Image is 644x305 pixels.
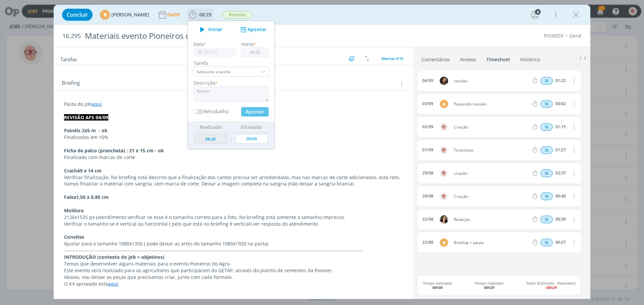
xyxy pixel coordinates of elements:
span: N [540,169,553,177]
td: / [228,133,234,146]
div: M [440,238,448,247]
img: J [440,77,448,85]
img: A [440,146,448,154]
span: Pautando revisão [451,102,531,106]
div: 01:15 [555,125,566,129]
p: Verificar o tamanho se é vertical ou horizontal ( pelo que está no briefing é vertical) ver respo... [64,221,403,227]
div: Horas normais [540,169,553,177]
span: N [540,239,553,246]
div: Horas normais [540,193,553,200]
label: Descrição [194,79,215,86]
p: O KV aprovado está . [64,281,403,287]
span: N [540,146,553,154]
span: N [540,77,553,85]
p: Verificar finalização. No briefing está descrito que a finalização dos cantos precisa ser arredon... [64,174,403,181]
button: Revisão [222,11,253,19]
span: criação [451,171,531,175]
b: 00h00 [432,285,443,290]
strong: Painéis 2x5 m - ok [64,127,108,134]
strong: Ficha de palco (prancheta) : 21 x 15 cm - ok [64,147,164,154]
p: Finalizado com marcas de corte [64,154,403,161]
div: 02/09 [422,125,433,129]
div: Anexos [460,56,476,63]
a: aqui [108,281,118,287]
span: Tempo estimado [423,281,452,290]
div: Horas normais [540,216,553,223]
span: Briefing [62,79,80,88]
label: Horas [241,41,254,48]
p: -------------------------------------------------------------------------------------------------... [64,247,403,254]
p: Finalizados em 10% [64,134,403,141]
div: 22/08 [422,240,433,245]
div: 4 [535,9,541,15]
div: M [100,10,110,20]
div: 00:02 [555,101,566,106]
strong: Moldura [64,207,84,214]
p: Este evento será realizado para os agricultores que participaram do GETAP, através do plantio de ... [64,267,403,274]
span: Timesheet [451,148,531,152]
button: Apontar [239,26,267,33]
img: A [440,169,448,177]
img: T [440,215,448,224]
div: 02:37 [555,171,566,175]
strong: INTRODUÇÃO (contexto do job + objetivos) [64,254,164,260]
span: Abertas 4/10 [381,56,403,61]
span: Saldo (Estimado - Realizado) [526,281,575,290]
span: Criação [451,195,531,199]
b: 08h29 [484,285,494,290]
div: Horas normais [540,146,553,154]
div: 00:40 [555,194,566,199]
div: 01:22 [555,78,566,83]
span: N [540,193,553,200]
label: Tarefa [194,60,269,67]
span: N [540,123,553,131]
a: Histórico [520,53,540,63]
p: Pasta do job . [64,101,403,107]
div: 01:27 [555,148,566,152]
span: revisão [451,79,531,83]
p: 2126x1535 px (atendimento verificar se esse é o tamanho correto para a foto. No briefing está som... [64,214,403,221]
span: Revisão [222,11,253,19]
div: 01/09 [422,148,433,152]
img: arrow-down-up.svg [365,56,369,62]
div: Horas normais [540,77,553,85]
label: Data [194,41,204,48]
span: N [540,100,553,108]
label: Retrabalho [204,108,228,115]
span: Briefing + pauta [451,241,531,245]
a: aqui [92,101,102,107]
div: 00:39 [555,217,566,222]
button: Iniciar [196,25,223,34]
div: dialog [54,5,590,299]
div: 22/08 [422,217,433,222]
strong: Crachá [64,167,80,174]
div: Materiais evento Pioneiros do Agro [82,28,363,44]
p: Abaixo, vou deixar as peças que precisamos criar, junto com cada formato. [64,274,403,281]
strong: Faixa [64,194,76,200]
button: Concluir [62,9,93,21]
span: Criação [451,125,531,129]
div: Horas normais [540,123,553,131]
strong: 9 x 14 cm [80,167,102,174]
div: Horas normais [540,239,553,246]
span: 16.295 [62,32,81,40]
ul: 08:29 [187,21,275,149]
div: 00:27 [555,240,566,245]
th: Realizado [193,122,228,132]
strong: 1,50 x 0,80 cm [76,194,109,200]
div: 04/09 [422,78,433,83]
button: 08:29 [187,9,213,20]
a: Comentários [421,53,450,63]
span: Tempo realizado [475,281,504,290]
button: M[PERSON_NAME] [100,10,149,20]
strong: Convites [64,234,84,240]
a: Geral [570,32,582,39]
input: Data [194,48,235,57]
span: [PERSON_NAME] [111,12,149,17]
div: Horas normais [540,100,553,108]
strong: PEÇA E FORMATO [64,294,105,300]
img: A [440,123,448,131]
img: A [440,192,448,201]
a: Timesheet [486,53,511,63]
span: Redação. [451,218,531,222]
